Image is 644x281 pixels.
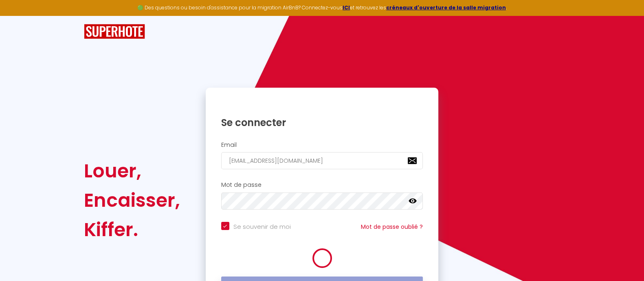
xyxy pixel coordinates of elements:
[221,142,423,148] h2: Email
[84,186,180,215] div: Encaisser,
[7,3,31,28] button: Ouvrir le widget de chat LiveChat
[84,156,180,186] div: Louer,
[386,4,506,11] a: créneaux d'ouverture de la salle migration
[221,181,423,188] h2: Mot de passe
[221,152,423,169] input: Ton Email
[343,4,350,11] a: ICI
[221,116,423,129] h1: Se connecter
[361,223,423,231] a: Mot de passe oublié ?
[84,215,180,244] div: Kiffer.
[84,24,145,39] img: SuperHote logo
